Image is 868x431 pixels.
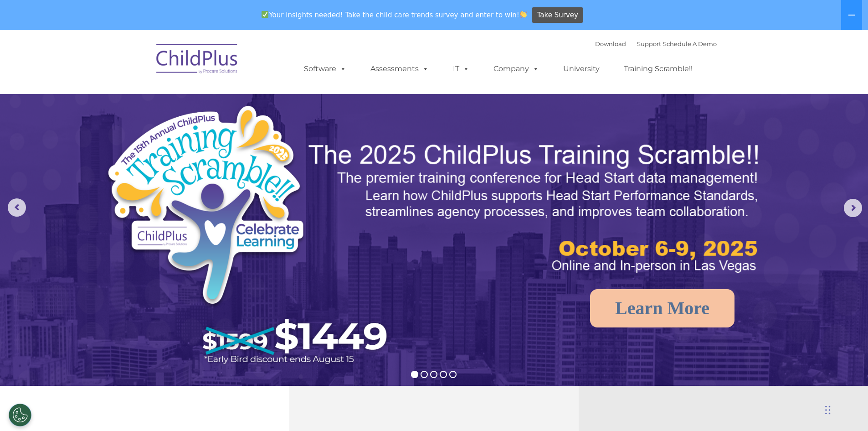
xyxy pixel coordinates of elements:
[361,60,438,78] a: Assessments
[615,60,702,78] a: Training Scramble!!
[595,40,717,47] font: |
[595,40,626,47] a: Download
[258,6,531,24] span: Your insights needed! Take the child care trends survey and enter to win!
[444,60,478,78] a: IT
[127,60,154,67] span: Last name
[554,60,609,78] a: University
[295,60,355,78] a: Software
[532,7,583,23] a: Take Survey
[663,40,717,47] a: Schedule A Demo
[484,60,548,78] a: Company
[520,11,527,18] img: 👏
[590,289,734,327] a: Learn More
[262,11,268,18] img: ✅
[152,37,243,83] img: ChildPlus by Procare Solutions
[9,404,31,426] button: Cookies Settings
[127,98,165,104] span: Phone number
[637,40,661,47] a: Support
[719,332,868,431] iframe: Chat Widget
[537,7,578,23] span: Take Survey
[825,396,831,424] div: Drag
